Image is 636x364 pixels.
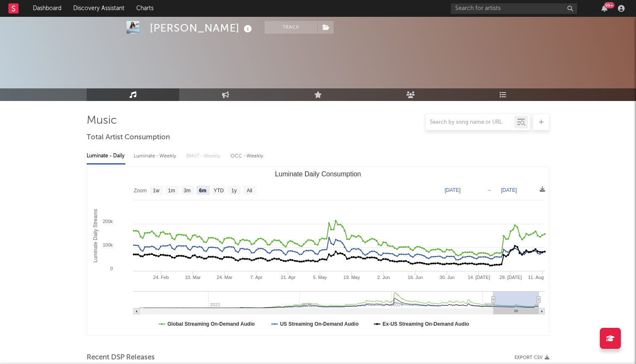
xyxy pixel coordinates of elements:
[468,275,490,280] text: 14. [DATE]
[87,353,155,363] span: Recent DSP Releases
[275,170,361,178] text: Luminate Daily Consumption
[408,275,423,280] text: 16. Jun
[134,188,147,194] text: Zoom
[103,219,113,224] text: 200k
[281,275,296,280] text: 21. Apr
[150,21,254,35] div: [PERSON_NAME]
[250,275,262,280] text: 7. Apr
[426,119,514,126] input: Search by song name or URL
[280,321,359,327] text: US Streaming On-Demand Audio
[500,275,522,280] text: 28. [DATE]
[528,275,543,280] text: 11. Aug
[246,188,252,194] text: All
[184,188,191,194] text: 3m
[87,167,549,335] svg: Luminate Daily Consumption
[313,275,327,280] text: 5. May
[87,149,125,163] div: Luminate - Daily
[377,275,390,280] text: 2. Jun
[344,275,360,280] text: 19. May
[445,187,461,193] text: [DATE]
[602,5,607,12] button: 99+
[199,188,206,194] text: 6m
[110,266,113,271] text: 0
[231,149,264,163] div: OCC - Weekly
[487,187,492,193] text: →
[383,321,469,327] text: Ex-US Streaming On-Demand Audio
[153,275,169,280] text: 24. Feb
[604,2,615,8] div: 99 +
[103,242,113,247] text: 100k
[87,133,170,143] span: Total Artist Consumption
[231,188,237,194] text: 1y
[217,275,233,280] text: 24. Mar
[265,21,317,34] button: Track
[440,275,455,280] text: 30. Jun
[514,355,549,360] button: Export CSV
[167,321,255,327] text: Global Streaming On-Demand Audio
[168,188,175,194] text: 1m
[93,209,98,262] text: Luminate Daily Streams
[214,188,224,194] text: YTD
[134,149,178,163] div: Luminate - Weekly
[501,187,517,193] text: [DATE]
[153,188,160,194] text: 1w
[451,3,577,14] input: Search for artists
[185,275,201,280] text: 10. Mar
